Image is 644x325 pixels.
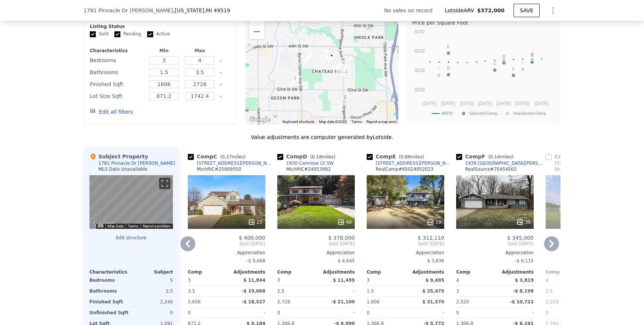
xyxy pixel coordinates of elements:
button: SAVE [514,4,540,17]
span: , [US_STATE] [173,7,230,14]
text: [DATE] [515,101,530,106]
span: Sold [DATE] [367,241,444,247]
span: $ 11,499 [333,278,355,283]
div: RealSource # 70474442 [555,166,606,172]
div: - [407,307,444,318]
text: [DATE] [534,101,549,106]
a: Terms (opens in new tab) [351,120,362,124]
div: Unfinished Sqft [89,307,130,318]
div: Subject [131,269,173,275]
img: Google [247,115,272,124]
a: Report a map error [366,120,396,124]
text: G [521,60,524,65]
div: 1591 Lillyview Ct SW [341,94,349,106]
span: $ 31,570 [422,299,444,305]
div: Characteristics [89,269,131,275]
button: Clear [219,71,222,74]
div: Comp C [188,153,249,160]
div: - [318,307,355,318]
img: Google [91,219,116,229]
text: F [512,67,515,71]
div: 1939 [GEOGRAPHIC_DATA][PERSON_NAME] [465,160,543,166]
span: ( miles) [485,154,517,160]
div: 1548 Trentwood St SW [341,64,350,77]
div: Comp F [456,153,517,160]
span: $ 9,495 [426,278,444,283]
div: 1930 Camrose Ct SW [286,160,334,166]
button: Keyboard shortcuts [98,224,103,227]
a: 1930 Camrose Ct SW [277,160,334,166]
text: B [503,54,505,59]
div: 23 [248,218,262,226]
span: $ 4,645 [338,258,355,264]
div: Comp [456,269,495,275]
text: $250 [415,29,425,34]
div: - [228,307,265,318]
div: 2511 Bowenton Pl SW [291,75,299,88]
a: Open this area in Google Maps (opens a new window) [247,115,272,124]
span: 0 [367,310,370,315]
span: 0 [546,310,549,315]
div: Street View [89,175,173,229]
div: 1930 Camrose Ct SW [321,48,329,61]
div: MichRIC # 24053992 [286,166,331,172]
button: Toggle fullscreen view [159,178,170,189]
span: Map data ©2025 [319,120,347,124]
div: Comp G [546,153,607,160]
span: 1781 Pinnacle Dr [PERSON_NAME] [83,7,173,14]
div: 1781 Pinnacle Dr [PERSON_NAME] [98,160,175,166]
div: Listing Status [90,23,230,29]
span: 2,519 [546,299,558,305]
label: Active [147,31,170,37]
a: Report a problem [143,224,171,228]
span: $ 312,110 [418,235,444,241]
label: Pending [114,31,141,37]
div: Finished Sqft [89,297,130,307]
span: 4 [456,278,459,283]
div: 5 [133,275,173,285]
span: 0.14 [490,154,500,160]
span: 0.89 [401,154,411,160]
div: Adjustments [227,269,265,275]
div: Bedrooms [90,55,145,66]
span: -$ 5,868 [247,258,265,264]
span: $ 3,819 [515,278,534,283]
span: 0 [456,310,459,315]
span: 3 [277,278,280,283]
div: A chart. [412,28,556,121]
span: 1,606 [367,299,379,305]
a: [STREET_ADDRESS] [546,160,599,166]
input: Sold [90,31,96,37]
div: [STREET_ADDRESS] [555,160,599,166]
span: 0.18 [312,154,322,160]
text: Unselected Comp [513,111,546,116]
div: Min [148,48,180,54]
div: Max [183,48,216,54]
div: 1781 Pinnacle Dr SW [328,52,336,64]
div: Bedrooms [89,275,130,285]
div: 1.5 [367,286,404,296]
div: Appreciation [188,250,265,256]
span: -$ 18,527 [241,299,265,305]
text: [DATE] [441,101,455,106]
div: 1939 Chateau Dr SW [322,53,330,66]
div: Adjustments [405,269,444,275]
a: 1939 [GEOGRAPHIC_DATA][PERSON_NAME] [456,160,543,166]
input: Pending [114,31,120,37]
a: [STREET_ADDRESS][PERSON_NAME][PERSON_NAME] [367,160,453,166]
div: Comp [188,269,227,275]
a: Terms (opens in new tab) [128,224,138,228]
span: Lotside ARV [445,7,477,14]
div: No sales on record [384,7,439,14]
span: $ 345,000 [507,235,534,241]
text: D [447,66,450,70]
span: 0 [277,310,280,315]
button: Keyboard shortcuts [282,119,315,124]
div: Lot Size Sqft [90,91,145,101]
div: MichRIC # 25009550 [197,166,241,172]
text: A [531,53,534,58]
div: 2.5 [277,286,315,296]
span: Sold [DATE] [456,241,534,247]
span: 2,520 [456,299,469,305]
text: [DATE] [423,101,437,106]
